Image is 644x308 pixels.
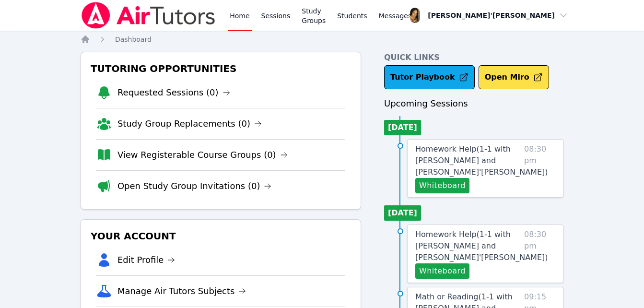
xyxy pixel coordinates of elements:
a: Tutor Playbook [384,65,475,89]
a: Study Group Replacements (0) [117,117,262,130]
h3: Tutoring Opportunities [89,60,353,77]
span: Homework Help ( 1-1 with [PERSON_NAME] and [PERSON_NAME]'[PERSON_NAME] ) [415,144,548,177]
span: Messages [379,11,412,21]
span: 08:30 pm [524,229,555,279]
h3: Upcoming Sessions [384,97,563,110]
li: [DATE] [384,120,421,135]
li: [DATE] [384,205,421,221]
button: Whiteboard [415,263,469,279]
a: View Registerable Course Groups (0) [117,148,288,162]
h4: Quick Links [384,52,563,63]
span: Homework Help ( 1-1 with [PERSON_NAME] and [PERSON_NAME]'[PERSON_NAME] ) [415,230,548,262]
nav: Breadcrumb [81,35,563,44]
a: Homework Help(1-1 with [PERSON_NAME] and [PERSON_NAME]'[PERSON_NAME]) [415,229,548,263]
a: Manage Air Tutors Subjects [117,284,246,298]
h3: Your Account [89,227,353,245]
a: Requested Sessions (0) [117,86,230,99]
button: Whiteboard [415,178,469,193]
a: Dashboard [115,35,152,44]
span: 08:30 pm [524,143,555,193]
button: Open Miro [479,65,549,89]
a: Open Study Group Invitations (0) [117,179,272,193]
span: Dashboard [115,36,152,43]
a: Edit Profile [117,253,176,267]
a: Homework Help(1-1 with [PERSON_NAME] and [PERSON_NAME]'[PERSON_NAME]) [415,143,548,178]
img: Air Tutors [81,2,216,29]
